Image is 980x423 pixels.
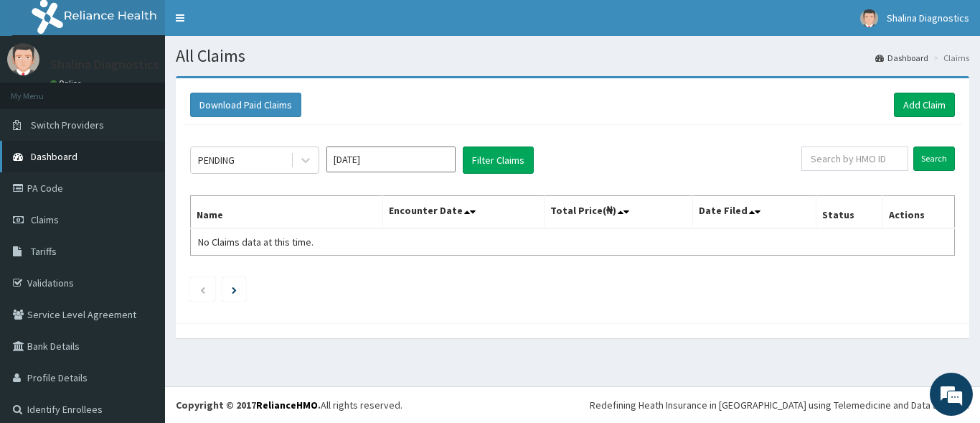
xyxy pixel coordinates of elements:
[383,196,544,229] th: Encounter Date
[816,196,883,229] th: Status
[176,399,321,412] strong: Copyright © 2017 .
[930,52,969,64] li: Claims
[198,153,235,167] div: PENDING
[191,196,383,229] th: Name
[50,78,85,88] a: Online
[199,283,206,296] a: Previous page
[463,147,534,174] button: Filter Claims
[875,52,928,64] a: Dashboard
[887,11,969,24] span: Shalina Diagnostics
[190,93,301,117] button: Download Paid Claims
[198,236,314,248] span: No Claims data at this time.
[913,147,955,171] input: Search
[544,196,693,229] th: Total Price(₦)
[31,150,77,163] span: Dashboard
[860,9,878,27] img: User Image
[165,386,980,423] footer: All rights reserved.
[176,47,969,65] h1: All Claims
[256,399,318,412] a: RelianceHMO
[693,196,816,229] th: Date Filed
[590,398,969,412] div: Redefining Heath Insurance in [GEOGRAPHIC_DATA] using Telemedicine and Data Science!
[31,245,57,258] span: Tariffs
[882,196,954,229] th: Actions
[326,147,456,172] input: Select Month and Year
[31,118,104,131] span: Switch Providers
[31,213,59,226] span: Claims
[801,147,908,171] input: Search by HMO ID
[894,93,955,117] a: Add Claim
[7,43,39,75] img: User Image
[50,58,159,71] p: Shalina Diagnostics
[232,283,237,296] a: Next page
